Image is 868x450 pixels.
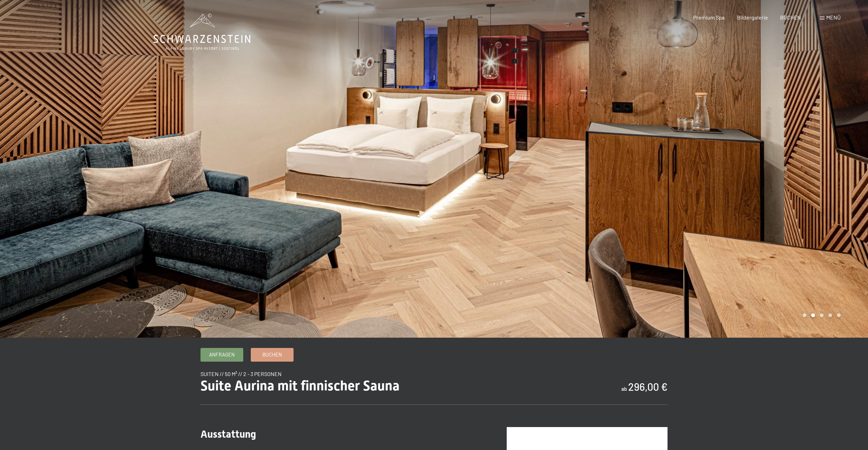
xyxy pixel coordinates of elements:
[201,348,243,361] a: Anfragen
[209,351,235,358] span: Anfragen
[200,428,256,440] span: Ausstattung
[826,14,841,21] span: Menü
[628,380,668,393] b: 296,00 €
[200,371,282,377] span: Suiten // 50 m² // 2 - 3 Personen
[621,385,627,392] span: ab
[737,14,768,21] a: Bildergalerie
[780,14,801,21] a: BUCHEN
[262,351,282,358] span: Buchen
[200,378,400,394] span: Suite Aurina mit finnischer Sauna
[693,14,725,21] a: Premium Spa
[251,348,293,361] a: Buchen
